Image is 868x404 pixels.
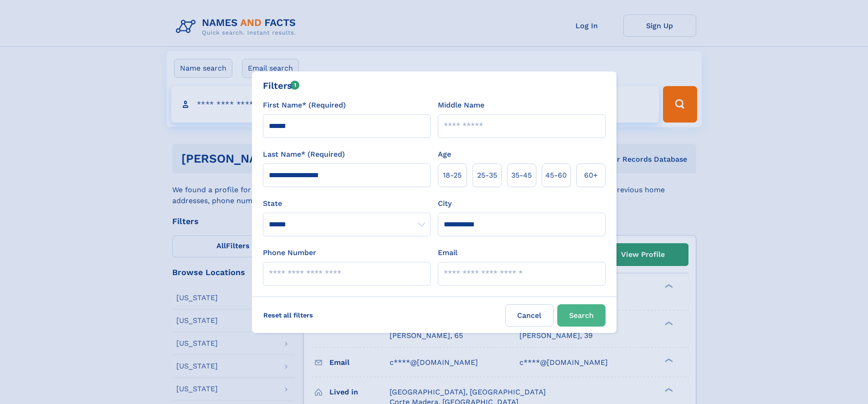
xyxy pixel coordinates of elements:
label: City [438,198,452,209]
label: Reset all filters [257,304,319,326]
label: State [263,198,431,209]
label: Email [438,247,457,258]
span: 18‑25 [443,170,462,181]
label: Middle Name [438,100,484,111]
div: Filters [263,79,300,92]
span: 25‑35 [477,170,497,181]
span: 60+ [584,170,598,181]
span: 45‑60 [545,170,567,181]
label: Phone Number [263,247,316,258]
label: Last Name* (Required) [263,149,345,160]
label: Age [438,149,451,160]
label: Cancel [505,304,554,327]
span: 35‑45 [511,170,532,181]
button: Search [557,304,606,327]
label: First Name* (Required) [263,100,346,111]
